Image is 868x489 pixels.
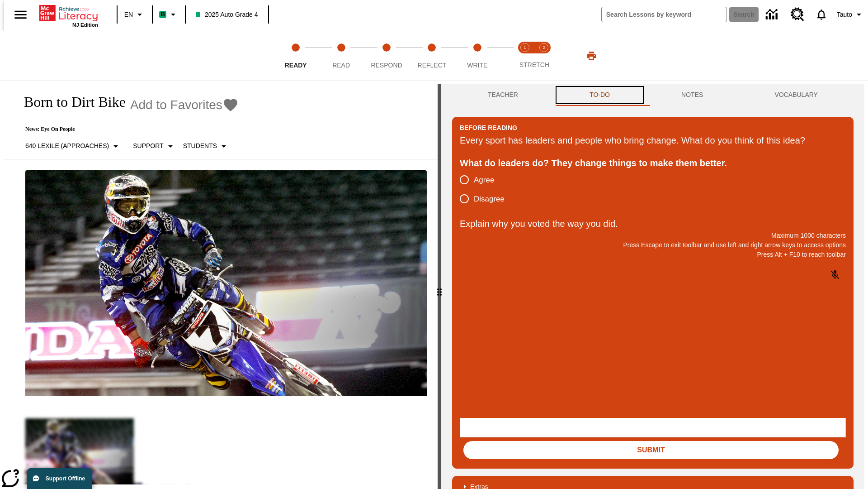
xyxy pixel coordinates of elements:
input: search field [602,7,726,22]
text: 1 [524,45,526,50]
button: Add to Favorites - Born to Dirt Bike [130,97,239,113]
span: Agree [474,174,494,186]
button: Click to activate and allow voice recognition [824,264,846,286]
div: reading [4,84,438,484]
span: STRETCH [519,61,549,68]
button: Reflect step 4 of 5 [406,31,458,81]
div: What do leaders do? They change things to make them better. [460,156,846,170]
button: Respond step 3 of 5 [360,31,413,81]
button: Open side menu [7,1,34,28]
div: poll [460,170,512,208]
p: Press Alt + F10 to reach toolbar [460,250,846,259]
button: Teacher [452,84,554,106]
button: Scaffolds, Support [129,138,179,154]
p: Students [183,141,217,151]
button: Write step 5 of 5 [451,31,504,81]
div: Instructional Panel Tabs [452,84,854,106]
h2: Before Reading [460,123,517,133]
button: Language: EN, Select a language [120,6,149,23]
span: Read [332,62,350,69]
div: activity [441,84,864,489]
text: 2 [542,45,545,50]
button: NOTES [646,84,739,106]
div: Press Enter or Spacebar and then press right and left arrow keys to move the slider [438,84,441,489]
p: Explain why you voted the way you did. [460,216,846,231]
h1: Born to Dirt Bike [14,94,126,110]
button: TO-DO [554,84,646,106]
p: Maximum 1000 characters [460,231,846,240]
img: Motocross racer James Stewart flies through the air on his dirt bike. [25,170,427,397]
div: Every sport has leaders and people who bring change. What do you think of this idea? [460,133,846,148]
p: Support [133,141,163,151]
span: Respond [371,62,402,69]
span: Disagree [474,193,505,205]
a: Notifications [810,3,833,26]
span: Write [467,62,487,69]
button: Select Student [179,138,233,154]
button: Profile/Settings [833,6,868,23]
span: B [160,9,165,20]
button: VOCABULARY [739,84,854,106]
button: Stretch Read step 1 of 2 [512,31,538,81]
button: Read step 2 of 5 [315,31,367,81]
span: Support Offline [46,475,85,482]
a: Resource Center, Will open in new tab [785,2,810,27]
button: Ready step 1 of 5 [269,31,322,81]
span: NJ Edition [72,22,98,28]
span: Tauto [837,10,852,19]
button: Support Offline [27,468,92,489]
button: Submit [463,441,839,459]
button: Stretch Respond step 2 of 2 [531,31,557,81]
button: Select Lexile, 640 Lexile (Approaches) [22,138,125,154]
span: Add to Favorites [130,98,222,112]
span: 2025 Auto Grade 4 [196,10,258,19]
div: Home [39,3,98,28]
a: Data Center [760,2,785,27]
p: Press Escape to exit toolbar and use left and right arrow keys to access options [460,240,846,250]
span: EN [124,10,133,19]
p: News: Eye On People [14,126,239,133]
span: Reflect [418,62,447,69]
button: Boost Class color is mint green. Change class color [156,6,182,23]
button: Print [577,48,606,64]
body: Explain why you voted the way you did. Maximum 1000 characters Press Alt + F10 to reach toolbar P... [4,7,132,15]
p: 640 Lexile (Approaches) [25,141,109,151]
span: Ready [285,62,307,69]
